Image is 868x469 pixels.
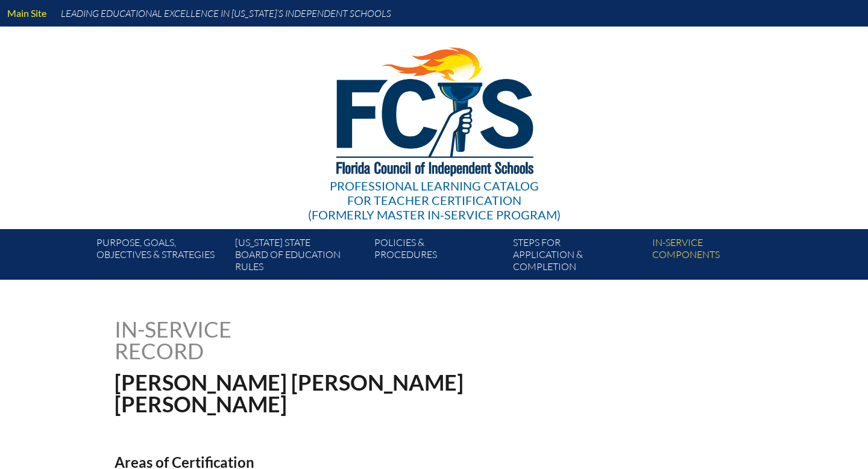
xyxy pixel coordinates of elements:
[2,5,51,21] a: Main Site
[115,371,511,415] h1: [PERSON_NAME] [PERSON_NAME] [PERSON_NAME]
[647,234,786,280] a: In-servicecomponents
[370,234,508,280] a: Policies &Procedures
[92,234,230,280] a: Purpose, goals,objectives & strategies
[347,193,521,207] span: for Teacher Certification
[115,318,357,362] h1: In-service record
[303,24,565,224] a: Professional Learning Catalog for Teacher Certification(formerly Master In-service Program)
[230,234,369,280] a: [US_STATE] StateBoard of Education rules
[310,27,559,191] img: FCISlogo221.eps
[508,234,647,280] a: Steps forapplication & completion
[308,178,561,222] div: Professional Learning Catalog (formerly Master In-service Program)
